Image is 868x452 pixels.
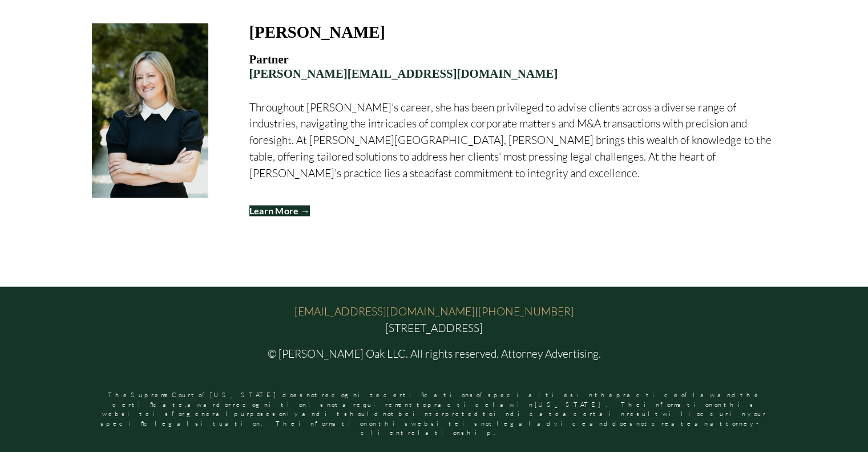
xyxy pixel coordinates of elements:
[249,53,777,81] h4: Partner
[294,303,475,320] a: [EMAIL_ADDRESS][DOMAIN_NAME]
[478,303,574,320] a: [PHONE_NUMBER]
[249,23,385,41] h3: [PERSON_NAME]
[249,99,777,182] p: Throughout [PERSON_NAME]’s career, she has been privileged to advise clients across a diverse ran...
[92,303,777,337] p: | [STREET_ADDRESS]
[92,390,777,438] p: The Supreme Court of [US_STATE] does not recognize certifications of specialties in the practice ...
[249,67,558,80] a: [PERSON_NAME][EMAIL_ADDRESS][DOMAIN_NAME]
[92,346,777,362] p: © [PERSON_NAME] Oak LLC. All rights reserved. Attorney Advertising.
[249,205,310,216] a: Learn More →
